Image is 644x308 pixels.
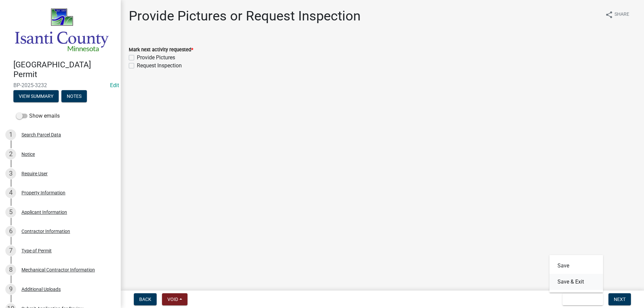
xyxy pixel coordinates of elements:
[600,8,635,21] button: shareShare
[134,293,157,305] button: Back
[13,94,59,99] wm-modal-confirm: Summary
[162,293,187,305] button: Void
[5,207,16,218] div: 5
[5,226,16,237] div: 6
[167,297,178,302] span: Void
[16,112,60,120] label: Show emails
[110,82,119,88] a: Edit
[605,11,613,19] i: share
[13,7,110,53] img: Isanti County, Minnesota
[614,297,626,302] span: Next
[129,48,193,52] label: Mark next activity requested
[21,190,65,195] div: Property Information
[21,287,61,292] div: Additional Uploads
[137,54,175,62] label: Provide Pictures
[21,267,95,272] div: Mechanical Contractor Information
[614,11,629,19] span: Share
[21,248,52,253] div: Type of Permit
[129,8,361,24] h1: Provide Pictures or Request Inspection
[21,229,70,234] div: Contractor Information
[61,94,87,99] wm-modal-confirm: Notes
[5,168,16,179] div: 3
[21,210,67,214] div: Applicant Information
[21,152,35,157] div: Notice
[5,187,16,198] div: 4
[5,129,16,140] div: 1
[139,297,151,302] span: Back
[5,149,16,160] div: 2
[549,274,603,290] button: Save & Exit
[608,293,631,305] button: Next
[13,90,59,102] button: View Summary
[13,60,115,79] h4: [GEOGRAPHIC_DATA] Permit
[549,255,603,293] div: Save & Exit
[21,171,48,176] div: Require User
[5,264,16,275] div: 8
[5,245,16,256] div: 7
[5,284,16,295] div: 9
[137,62,182,70] label: Request Inspection
[13,82,107,88] span: BP-2025-3232
[61,90,87,102] button: Notes
[568,297,594,302] span: Save & Exit
[549,258,603,274] button: Save
[21,132,61,137] div: Search Parcel Data
[110,82,119,88] wm-modal-confirm: Edit Application Number
[562,293,603,305] button: Save & Exit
